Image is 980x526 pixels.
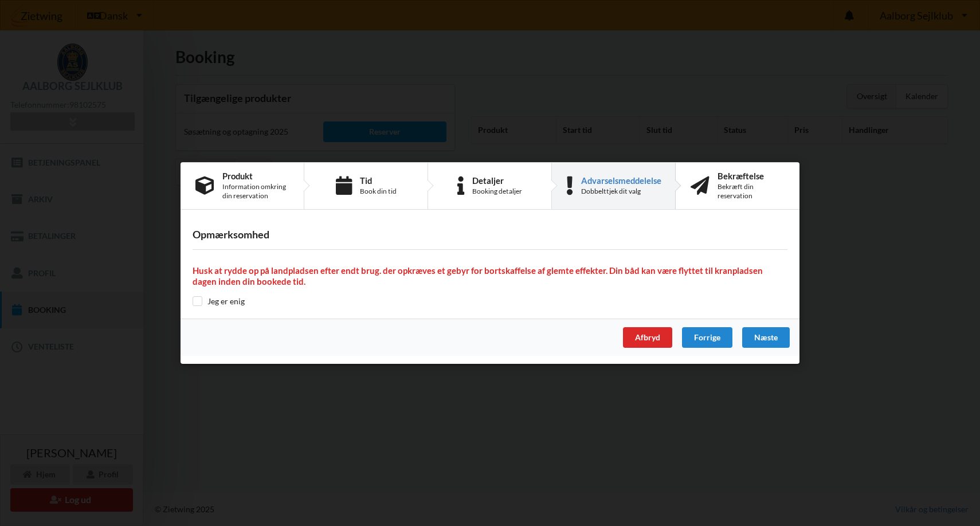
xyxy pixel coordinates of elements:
[742,327,790,348] div: Næste
[222,171,289,180] div: Produkt
[718,171,785,180] div: Bekræftelse
[581,176,661,185] div: Advarselsmeddelelse
[472,176,522,185] div: Detaljer
[360,176,397,185] div: Tid
[193,265,787,288] h4: Husk at rydde op på landpladsen efter endt brug. der opkræves et gebyr for bortskaffelse af glemt...
[222,182,289,201] div: Information omkring din reservation
[718,182,785,201] div: Bekræft din reservation
[472,187,522,196] div: Booking detaljer
[360,187,397,196] div: Book din tid
[193,228,787,241] h3: Opmærksomhed
[193,296,245,306] label: Jeg er enig
[581,187,661,196] div: Dobbelttjek dit valg
[682,327,732,348] div: Forrige
[623,327,672,348] div: Afbryd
